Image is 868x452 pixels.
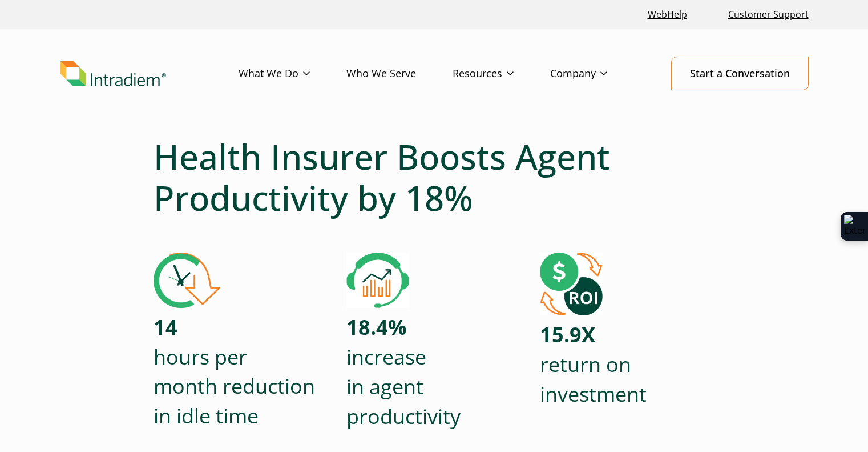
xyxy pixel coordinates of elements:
[550,57,644,90] a: Company
[346,313,461,431] p: increase in agent productivity
[346,57,453,90] a: Who We Serve
[154,313,177,341] strong: 14
[239,57,346,90] a: What We Do
[643,2,692,27] a: Link opens in a new window
[671,57,809,90] a: Start a Conversation
[453,57,550,90] a: Resources
[844,215,865,238] img: Extension Icon
[60,61,166,87] img: Intradiem
[154,313,315,431] p: hours per month reduction in idle time
[346,313,406,341] strong: 18.4%
[154,136,715,218] h1: Health Insurer Boosts Agent Productivity by 18%
[724,2,813,27] a: Customer Support
[60,61,239,87] a: Link to homepage of Intradiem
[540,321,595,349] strong: 15.9X
[540,320,647,409] p: return on investment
